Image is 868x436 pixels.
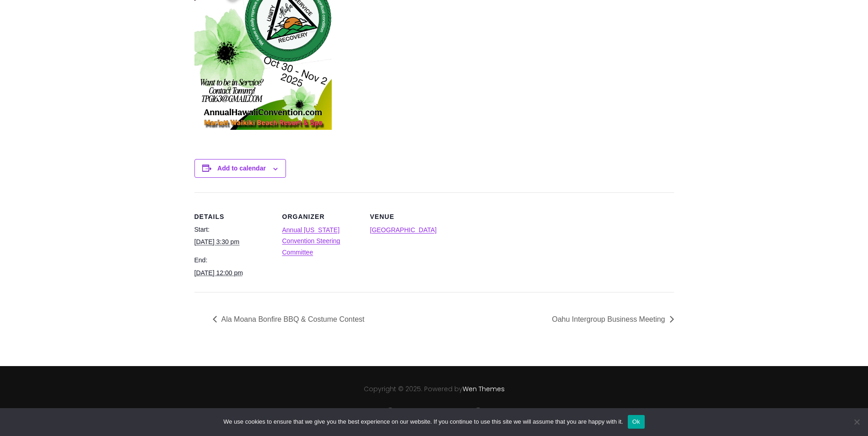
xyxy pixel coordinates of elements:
nav: Event Navigation [194,313,674,326]
a: Oahu Intergroup Business Meeting [547,315,674,323]
h2: Details [194,213,271,221]
span: No [852,417,861,426]
h2: Organizer [282,213,359,221]
dt: End: [194,255,271,266]
h2: Venue [370,213,447,221]
a: [GEOGRAPHIC_DATA] [370,226,437,234]
a: Ala Moana Bonfire BBQ & Costume Contest [213,315,370,323]
a: Wen Themes [463,384,505,393]
p: Copyright © 2025. Powered by [114,384,755,394]
a: Annual [US_STATE] Convention Steering Committee [282,226,340,256]
abbr: 2025-10-30 [194,238,240,245]
button: View links to add events to your calendar [217,165,266,172]
dt: Start: [194,224,271,235]
button: Ok [628,415,645,429]
span: We use cookies to ensure that we give you the best experience on our website. If you continue to ... [223,417,623,426]
abbr: 2025-11-02 [194,269,243,276]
